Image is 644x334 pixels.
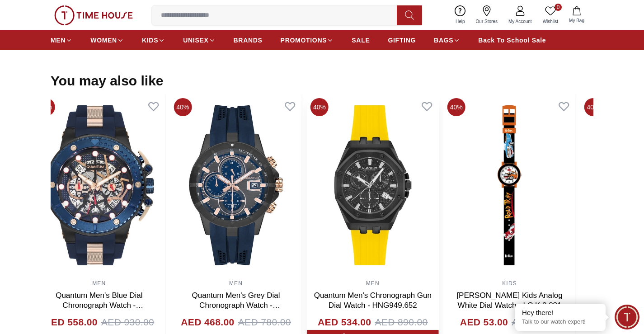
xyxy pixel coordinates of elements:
[512,315,559,329] span: AED 89.00
[192,291,280,320] a: Quantum Men's Grey Dial Chronograph Watch - HNG893.069
[51,32,72,48] a: MEN
[44,315,97,329] h4: AED 558.00
[51,36,66,45] span: MEN
[229,280,243,287] a: MEN
[537,4,564,27] a: 0Wishlist
[434,36,453,45] span: BAGS
[434,32,460,48] a: BAGS
[174,98,192,116] span: 40%
[505,18,536,25] span: My Account
[478,32,546,48] a: Back To School Sale
[352,36,370,45] span: SALE
[54,5,133,25] img: ...
[142,36,158,45] span: KIDS
[181,315,234,329] h4: AED 468.00
[238,315,291,329] span: AED 780.00
[388,36,416,45] span: GIFTING
[522,318,599,326] p: Talk to our watch expert!
[183,36,208,45] span: UNISEX
[33,94,165,275] img: Quantum Men's Blue Dial Chronograph Watch - HNG535.059
[170,94,302,275] img: Quantum Men's Grey Dial Chronograph Watch - HNG893.069
[502,280,517,287] a: KIDS
[234,36,263,45] span: BRANDS
[615,305,639,329] div: Chat Widget
[565,17,588,24] span: My Bag
[56,291,143,320] a: Quantum Men's Blue Dial Chronograph Watch - HNG535.059
[447,98,465,116] span: 40%
[444,94,576,275] img: Lee Cooper Kids Analog White Dial Watch - LC.K.2.831
[352,32,370,48] a: SALE
[470,4,503,27] a: Our Stores
[234,32,263,48] a: BRANDS
[472,18,501,25] span: Our Stores
[456,291,562,310] a: [PERSON_NAME] Kids Analog White Dial Watch - LC.K.2.831
[452,18,469,25] span: Help
[388,32,416,48] a: GIFTING
[584,98,602,116] span: 40%
[101,315,154,329] span: AED 930.00
[555,4,562,11] span: 0
[318,315,371,329] h4: AED 534.00
[539,18,562,25] span: Wishlist
[90,36,117,45] span: WOMEN
[307,94,439,275] img: Quantum Men's Chronograph Gun Dial Watch - HNG949.652
[478,36,546,45] span: Back To School Sale
[90,32,124,48] a: WOMEN
[51,73,164,89] h2: You may also like
[310,98,329,116] span: 40%
[281,32,334,48] a: PROMOTIONS
[281,36,327,45] span: PROMOTIONS
[522,308,599,317] div: Hey there!
[564,5,590,26] button: My Bag
[450,4,470,27] a: Help
[460,315,508,329] h4: AED 53.00
[375,315,428,329] span: AED 890.00
[183,32,215,48] a: UNISEX
[142,32,165,48] a: KIDS
[366,280,380,287] a: MEN
[314,291,432,310] a: Quantum Men's Chronograph Gun Dial Watch - HNG949.652
[92,280,106,287] a: MEN
[37,98,55,116] span: 40%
